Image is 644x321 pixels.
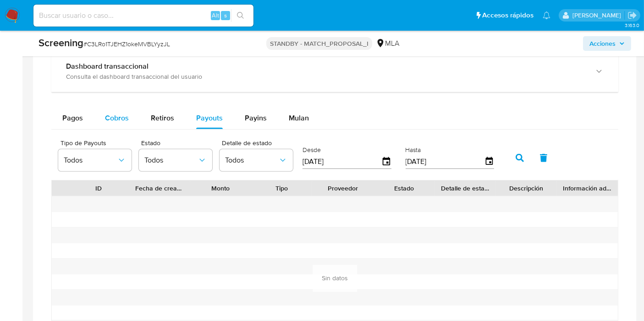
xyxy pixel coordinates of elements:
a: Salir [627,11,637,20]
span: Acciones [589,36,616,51]
span: s [224,11,227,20]
button: Acciones [583,36,631,51]
span: # C3LRo1TJEHZ1okeMVBLYyzJL [83,39,170,49]
b: Screening [39,35,83,50]
input: Buscar usuario o caso... [33,10,253,22]
a: Notificaciones [543,11,550,19]
button: search-icon [231,9,250,22]
div: MLA [376,38,399,49]
p: STANDBY - MATCH_PROPOSAL_I [266,37,372,50]
p: igor.oliveirabrito@mercadolibre.com [572,11,624,20]
span: 3.163.0 [625,22,639,29]
span: Accesos rápidos [482,11,534,20]
span: Alt [212,11,219,20]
